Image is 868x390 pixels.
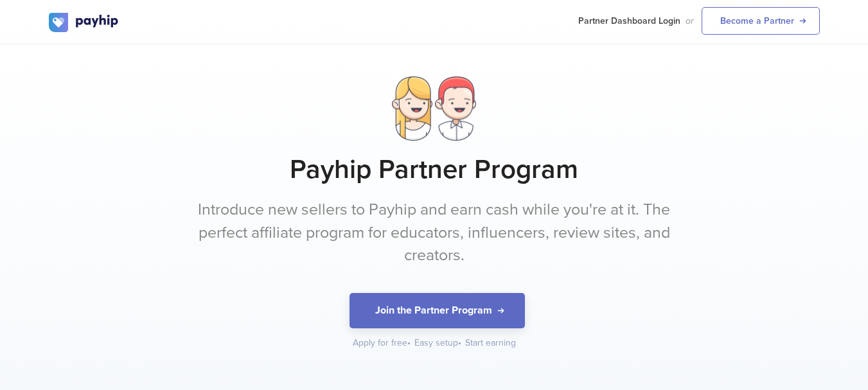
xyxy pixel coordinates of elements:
[458,337,461,348] span: •
[407,337,411,348] span: •
[414,337,463,350] div: Easy setup
[392,76,432,141] img: lady.png
[49,154,820,186] h1: Payhip Partner Program
[350,293,525,328] button: Join the Partner Program
[702,7,820,35] a: Become a Partner
[435,76,476,141] img: dude.png
[353,337,412,350] div: Apply for free
[465,337,516,350] div: Start earning
[49,13,120,32] img: logo.svg
[193,199,675,267] p: Introduce new sellers to Payhip and earn cash while you're at it. The perfect affiliate program f...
